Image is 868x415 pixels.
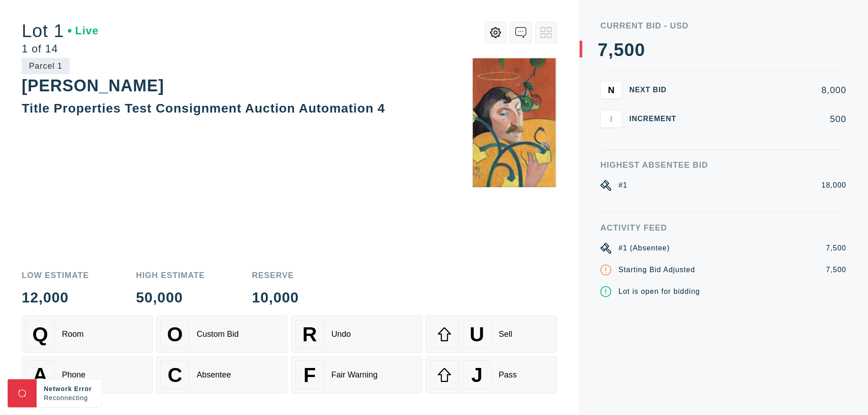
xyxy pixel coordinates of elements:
div: Live [68,25,99,36]
div: Lot 1 [22,22,99,40]
div: 7,500 [826,264,846,275]
div: High Estimate [136,271,205,279]
span: U [470,323,484,346]
span: O [167,323,183,346]
div: Reconnecting [44,393,94,402]
button: APhone [22,356,153,393]
button: CAbsentee [156,356,288,393]
div: 12,000 [22,290,89,305]
span: I [610,113,613,124]
span: A [33,363,47,387]
div: Next Bid [629,86,684,94]
button: QRoom [22,316,153,353]
button: RUndo [291,316,422,353]
span: F [303,363,316,387]
span: N [608,85,614,95]
div: Fair Warning [331,370,377,380]
div: [PERSON_NAME] [22,76,164,95]
div: Custom Bid [197,330,239,339]
button: OCustom Bid [156,316,288,353]
span: C [168,363,182,387]
div: #1 [618,180,627,191]
button: I [600,110,622,128]
div: Highest Absentee Bid [600,161,846,169]
div: Pass [499,370,517,380]
span: R [302,323,317,346]
button: N [600,81,622,99]
div: 1 of 14 [22,43,99,54]
div: Starting Bid Adjusted [618,264,695,275]
div: Room [62,330,84,339]
div: Low Estimate [22,271,89,279]
div: 50,000 [136,290,205,305]
div: 18,000 [821,180,846,191]
button: FFair Warning [291,356,422,393]
div: 10,000 [252,290,299,305]
div: Undo [331,330,351,339]
div: 0 [635,41,645,59]
div: Network Error [44,384,94,393]
div: 7 [598,41,608,59]
span: Q [33,323,48,346]
div: Parcel 1 [22,58,70,74]
div: Phone [62,370,85,380]
div: Absentee [197,370,231,380]
div: Activity Feed [600,224,846,232]
div: 8,000 [691,85,846,94]
button: USell [426,316,557,353]
div: Current Bid - USD [600,22,846,30]
div: , [608,41,613,222]
div: 7,500 [826,243,846,254]
button: JPass [426,356,557,393]
div: Reserve [252,271,299,279]
div: 500 [691,114,846,123]
span: J [471,363,482,387]
div: Title Properties Test Consignment Auction Automation 4 [22,101,385,115]
div: 0 [624,41,635,59]
div: Lot is open for bidding [618,286,700,297]
div: Sell [499,330,512,339]
div: #1 (Absentee) [618,243,670,254]
div: Increment [629,115,684,123]
div: 5 [613,41,624,59]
